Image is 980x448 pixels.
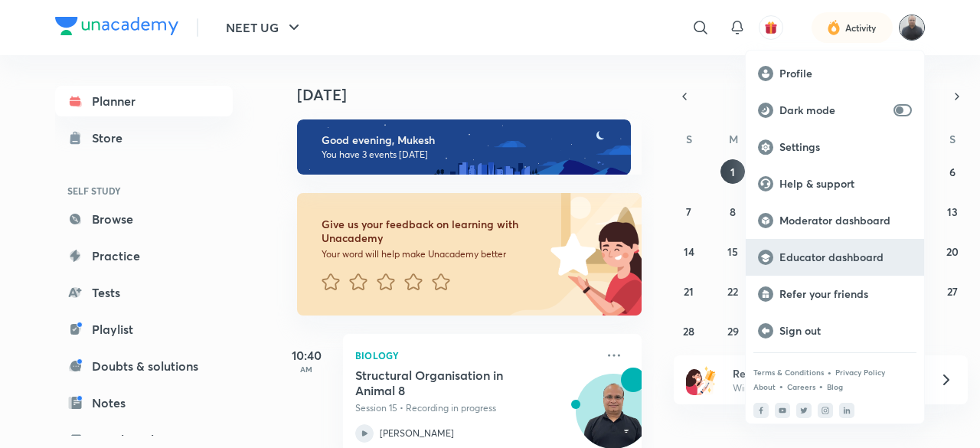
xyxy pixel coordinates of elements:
[779,250,912,264] p: Educator dashboard
[779,103,887,117] p: Dark mode
[746,202,924,239] a: Moderator dashboard
[779,140,912,154] p: Settings
[746,55,924,92] a: Profile
[746,276,924,312] a: Refer your friends
[818,379,824,393] div: •
[827,365,832,379] div: •
[779,177,912,191] p: Help & support
[779,379,784,393] div: •
[746,239,924,276] a: Educator dashboard
[827,382,843,391] a: Blog
[753,368,824,377] a: Terms & Conditions
[779,324,912,338] p: Sign out
[779,287,912,301] p: Refer your friends
[746,129,924,165] a: Settings
[835,368,885,377] a: Privacy Policy
[779,214,912,227] p: Moderator dashboard
[787,382,815,391] a: Careers
[779,67,912,80] p: Profile
[746,165,924,202] a: Help & support
[753,382,776,391] a: About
